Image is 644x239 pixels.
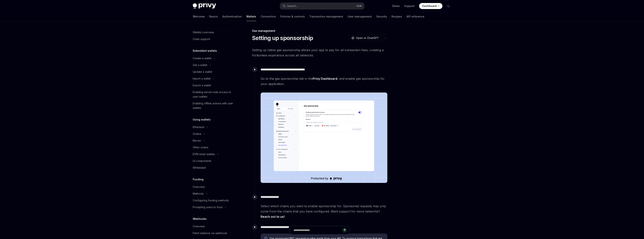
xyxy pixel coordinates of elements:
[193,3,216,9] img: dark logo
[193,49,217,53] h5: Embedded wallets
[193,145,208,150] div: Other chains
[190,89,238,100] a: Enabling server-side access to user wallets
[190,230,238,237] a: Fetch balance via webhook
[190,184,238,190] a: Overview
[356,5,362,8] span: Ctrl K
[261,203,387,219] span: Select which chains you want to enable sponsorship for. Sponsored requests may only come from the...
[309,12,343,21] a: Transaction management
[193,125,204,129] div: Ethereum
[313,77,337,81] a: Privy Dashboard
[193,101,236,110] div: Enabling offline actions with user wallets
[287,4,298,8] div: Search...
[348,12,372,21] a: User management
[280,12,305,21] a: Policies & controls
[193,12,205,21] a: Welcome
[193,165,206,170] div: Whitelabel
[252,35,313,41] h1: Setting up sponsorship
[193,231,227,235] div: Fetch balance via webhook
[190,82,238,89] a: Export a wallet
[342,228,347,233] button: Send message
[193,138,201,143] div: Bitcoin
[193,63,207,67] div: Get a wallet
[190,100,238,111] a: Enabling offline actions with user wallets
[404,4,415,8] a: Support
[252,29,388,33] div: Gas management
[190,68,238,75] a: Update a wallet
[261,76,387,86] span: Go to the gas sponsorship tab in the , and enable gas sponsorship for your application.
[261,93,387,183] img: images/gas-sponsorship.png
[193,217,207,221] h5: Webhooks
[193,117,211,122] h5: Using wallets
[190,164,238,171] a: Whitelabel
[193,30,214,35] div: Wallets overview
[222,12,242,21] a: Authentication
[190,144,238,151] a: Other chains
[193,185,205,189] div: Overview
[190,29,238,36] a: Wallets overview
[422,4,437,8] span: Dashboard
[193,132,201,136] div: Solana
[193,191,204,196] div: Methods
[193,90,236,99] div: Enabling server-side access to user wallets
[190,223,238,230] a: Overview
[261,215,285,219] a: Reach out to us!
[407,12,424,21] a: API reference
[445,3,451,9] button: Toggle dark mode
[193,56,211,61] div: Create a wallet
[193,177,203,182] h5: Funding
[193,224,205,229] div: Overview
[190,36,238,42] a: Chain support
[280,3,364,9] button: Search...CtrlK
[209,12,218,21] a: Basics
[193,198,229,203] div: Configuring funding methods
[391,12,402,21] a: Recipes
[246,12,256,21] a: Wallets
[376,12,387,21] a: Security
[193,205,222,209] div: Prompting users to fund
[419,3,442,9] a: Dashboard
[190,197,238,204] a: Configuring funding methods
[193,70,212,74] div: Update a wallet
[193,37,210,41] div: Chain support
[252,47,388,58] span: Setting up native gas sponsorship allows your app to pay for all transaction fees, creating a fri...
[349,35,381,41] button: Open in ChatGPT
[193,159,211,163] div: UI components
[193,152,215,156] div: EVM smart wallets
[261,12,276,21] a: Connectors
[193,76,211,81] div: Import a wallet
[190,158,238,164] a: UI components
[193,83,211,88] div: Export a wallet
[356,36,379,40] span: Open in ChatGPT
[392,4,400,8] a: Demo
